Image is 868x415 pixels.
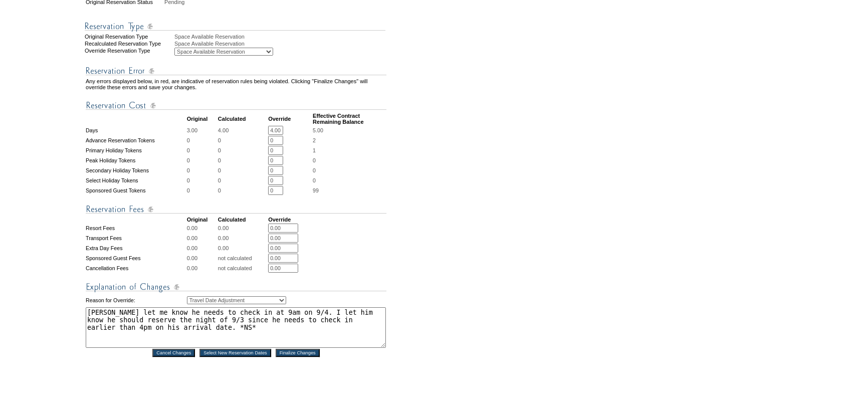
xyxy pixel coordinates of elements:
[86,281,386,293] img: Explanation of Changes
[187,156,217,165] td: 0
[218,244,267,253] td: 0.00
[86,203,386,216] img: Reservation Fees
[187,166,217,175] td: 0
[86,176,186,185] td: Select Holiday Tokens
[313,147,316,153] span: 1
[86,294,186,306] td: Reason for Override:
[187,146,217,155] td: 0
[187,264,217,273] td: 0.00
[218,217,267,223] td: Calculated
[86,254,186,263] td: Sponsored Guest Fees
[174,41,387,47] div: Space Available Reservation
[218,166,267,175] td: 0
[85,41,173,47] div: Recalculated Reservation Type
[85,48,173,56] div: Override Reservation Type
[276,349,320,357] input: Finalize Changes
[174,34,387,40] div: Space Available Reservation
[313,187,319,193] span: 99
[187,176,217,185] td: 0
[313,177,316,183] span: 0
[313,137,316,143] span: 2
[218,264,267,273] td: not calculated
[268,113,312,125] td: Override
[313,113,386,125] td: Effective Contract Remaining Balance
[218,146,267,155] td: 0
[86,78,386,90] td: Any errors displayed below, in red, are indicative of reservation rules being violated. Clicking ...
[313,167,316,173] span: 0
[218,224,267,233] td: 0.00
[218,234,267,243] td: 0.00
[187,113,217,125] td: Original
[187,224,217,233] td: 0.00
[187,126,217,135] td: 3.00
[218,254,267,263] td: not calculated
[218,156,267,165] td: 0
[218,136,267,145] td: 0
[85,20,385,33] img: Reservation Type
[152,349,195,357] input: Cancel Changes
[218,186,267,195] td: 0
[86,126,186,135] td: Days
[313,157,316,163] span: 0
[86,244,186,253] td: Extra Day Fees
[86,264,186,273] td: Cancellation Fees
[85,34,173,40] div: Original Reservation Type
[187,217,217,223] td: Original
[86,166,186,175] td: Secondary Holiday Tokens
[86,234,186,243] td: Transport Fees
[313,127,323,133] span: 5.00
[86,156,186,165] td: Peak Holiday Tokens
[187,136,217,145] td: 0
[187,254,217,263] td: 0.00
[187,186,217,195] td: 0
[86,99,386,112] img: Reservation Cost
[268,217,312,223] td: Override
[199,349,271,357] input: Select New Reservation Dates
[218,176,267,185] td: 0
[86,186,186,195] td: Sponsored Guest Tokens
[86,146,186,155] td: Primary Holiday Tokens
[86,136,186,145] td: Advance Reservation Tokens
[187,244,217,253] td: 0.00
[187,234,217,243] td: 0.00
[86,224,186,233] td: Resort Fees
[218,126,267,135] td: 4.00
[86,65,386,77] img: Reservation Errors
[218,113,267,125] td: Calculated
